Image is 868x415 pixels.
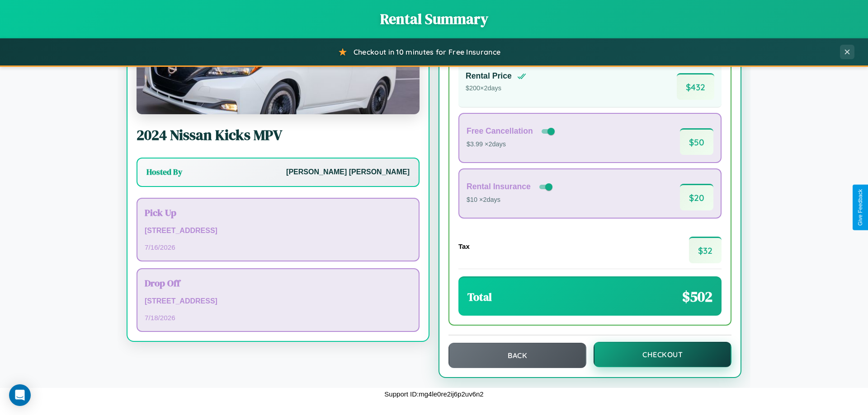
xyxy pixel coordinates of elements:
span: $ 502 [682,287,712,307]
button: Checkout [594,342,731,367]
p: [PERSON_NAME] [PERSON_NAME] [286,166,410,179]
h3: Pick Up [145,206,411,219]
p: 7 / 18 / 2026 [145,312,411,324]
p: 7 / 16 / 2026 [145,241,411,253]
p: $3.99 × 2 days [467,139,557,150]
h3: Hosted By [146,167,182,177]
h4: Rental Price [466,71,512,81]
div: Open Intercom Messenger [9,384,31,406]
span: $ 50 [680,128,713,155]
h4: Rental Insurance [467,182,531,191]
h1: Rental Summary [9,9,859,29]
p: [STREET_ADDRESS] [145,224,411,238]
p: [STREET_ADDRESS] [145,295,411,308]
p: $10 × 2 days [467,194,554,206]
img: Nissan Kicks MPV [137,24,420,114]
h3: Total [467,289,492,304]
h3: Drop Off [145,276,411,289]
span: $ 20 [680,184,713,210]
p: Support ID: mg4le0re2ij6p2uv6n2 [384,388,483,400]
h4: Free Cancellation [467,126,533,136]
span: $ 432 [677,73,714,100]
span: Checkout in 10 minutes for Free Insurance [354,47,500,56]
h2: 2024 Nissan Kicks MPV [137,125,420,145]
span: $ 32 [689,237,722,263]
div: Give Feedback [857,189,863,226]
h4: Tax [458,242,470,250]
button: Back [448,343,586,368]
p: $ 200 × 2 days [466,83,526,94]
